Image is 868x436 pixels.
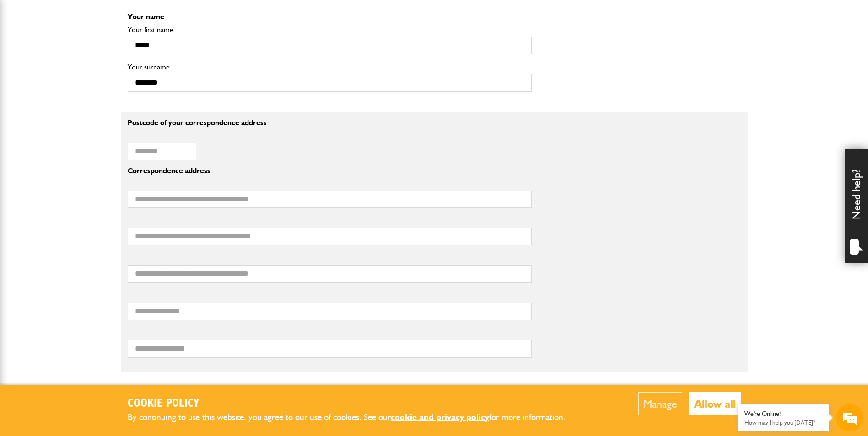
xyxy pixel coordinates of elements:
[48,51,154,63] div: Chat with us now
[845,149,868,263] div: Need help?
[638,392,682,415] button: Manage
[12,138,167,159] input: Enter your phone number
[744,419,822,426] p: How may I help you today?
[128,410,581,425] p: By continuing to use this website, you agree to our use of cookies. See our for more information.
[128,13,741,21] p: Your name
[128,64,532,71] label: Your surname
[391,412,489,422] a: cookie and privacy policy
[12,112,167,132] input: Enter your email address
[128,26,532,33] label: Your first name
[12,165,167,274] textarea: Type your message and hit 'Enter'
[744,410,822,418] div: We're Online!
[150,5,172,27] div: Minimize live chat window
[16,51,38,64] img: d_20077148190_company_1631870298795_20077148190
[689,392,741,415] button: Allow all
[128,119,532,127] p: Postcode of your correspondence address
[124,282,166,294] em: Start Chat
[128,167,532,175] p: Correspondence address
[128,397,581,411] h2: Cookie Policy
[12,85,167,105] input: Enter your last name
